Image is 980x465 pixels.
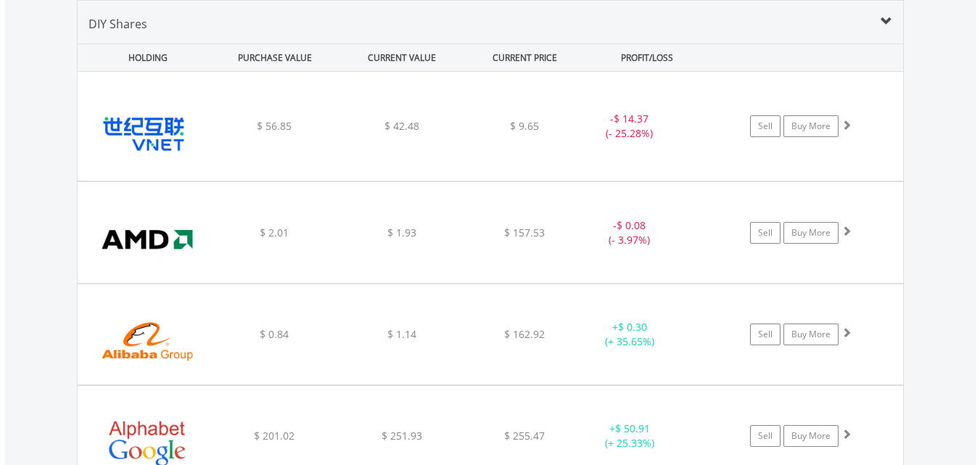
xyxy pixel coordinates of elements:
[783,115,839,137] a: Buy More
[78,44,210,71] div: HOLDING
[88,16,147,32] span: DIY Shares
[783,324,839,345] a: Buy More
[257,119,292,133] span: $ 56.85
[85,200,210,279] img: EQU.US.AMD.png
[387,327,416,341] span: $ 1.14
[340,44,464,71] div: CURRENT VALUE
[750,425,781,447] a: Sell
[254,429,295,443] span: $ 201.02
[85,90,210,177] img: EQU.US.VNET.png
[750,115,781,137] a: Sell
[750,324,781,345] a: Sell
[504,226,545,239] span: $ 157.53
[510,119,539,133] span: $ 9.65
[85,303,210,381] img: EQU.US.BABA.png
[783,425,839,447] a: Buy More
[382,429,422,443] span: $ 251.93
[260,226,289,239] span: $ 2.01
[213,44,337,71] div: PURCHASE VALUE
[585,44,709,71] div: PROFIT/LOSS
[575,320,685,349] div: + (+ 35.65%)
[618,320,647,334] span: $ 0.30
[387,226,416,239] span: $ 1.93
[504,429,545,443] span: $ 255.47
[783,222,839,244] a: Buy More
[260,327,289,341] span: $ 0.84
[617,218,646,232] span: $ 0.08
[575,421,685,450] div: + (+ 25.33%)
[614,112,648,125] span: $ 14.37
[504,327,545,341] span: $ 162.92
[750,222,781,244] a: Sell
[615,421,650,435] span: $ 50.91
[384,119,419,133] span: $ 42.48
[575,218,685,247] div: - (- 3.97%)
[466,44,582,71] div: CURRENT PRICE
[575,112,685,141] div: - (- 25.28%)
